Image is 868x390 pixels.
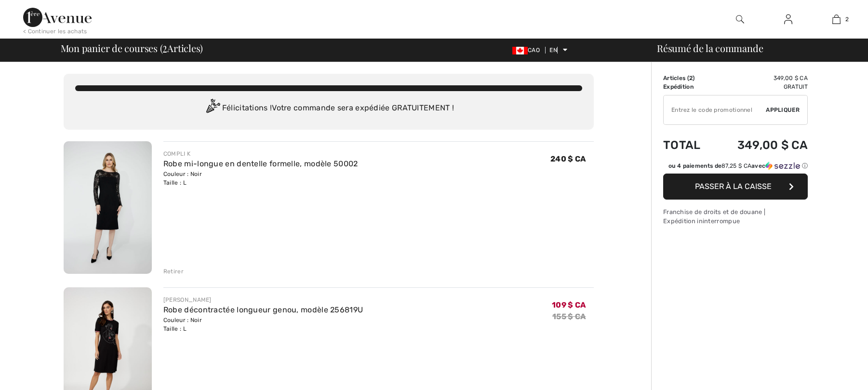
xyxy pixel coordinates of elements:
img: Mes informations [784,13,792,25]
button: Passer à la caisse [663,174,808,200]
font: ou 4 paiements de [668,162,721,169]
font: CAO [528,47,540,54]
img: Congratulation2.svg [203,99,222,118]
font: Passer à la caisse [695,182,772,191]
font: Votre commande sera expédiée GRATUITEMENT ! [272,103,454,112]
iframe: Ouvre un widget dans lequel vous pouvez trouver plus d'informations [807,361,858,385]
font: 349,00 $ CA [774,75,808,81]
font: Résumé de la commande [657,41,763,54]
font: [PERSON_NAME] [163,296,212,303]
font: COMPLI K [163,150,190,157]
a: Se connecter [776,13,800,26]
img: Robe mi-longue en dentelle formelle, modèle 50002 [64,141,152,274]
font: Taille : L [163,325,187,332]
font: EN [549,47,557,54]
input: Code promotionnel [664,95,766,124]
img: 1ère Avenue [23,8,92,27]
a: Robe décontractée longueur genou, modèle 256819U [163,305,363,314]
font: Total [663,138,701,152]
img: Mon sac [832,13,841,25]
font: 2 [689,75,693,81]
font: Franchise de droits et de douane | Expédition ininterrompue [663,208,765,225]
font: Taille : L [163,179,187,186]
font: Couleur : Noir [163,317,202,323]
font: 87,25 $ CA [721,162,751,169]
font: Appliquer [766,107,800,113]
font: Articles ( [663,75,689,81]
font: 109 $ CA [552,300,586,309]
font: Couleur : Noir [163,171,202,177]
font: ) [693,75,694,81]
div: ou 4 paiements de87,25 $ CAavecSezzle Cliquez pour en savoir plus sur Sezzle [663,161,808,174]
font: Mon panier de courses ( [61,41,163,54]
font: Retirer [163,268,184,275]
font: Articles) [167,41,203,54]
font: Expédition [663,83,694,90]
font: 2 [162,39,167,55]
font: < Continuer les achats [23,28,87,35]
font: 349,00 $ CA [737,138,808,152]
font: 155 $ CA [552,312,586,321]
font: Gratuit [784,83,808,90]
font: avec [751,162,765,169]
a: Robe mi-longue en dentelle formelle, modèle 50002 [163,159,358,168]
font: ⓘ [802,162,808,169]
font: 2 [845,16,849,23]
font: 240 $ CA [550,154,586,163]
img: rechercher sur le site [736,13,744,25]
img: Sezzle [765,161,800,170]
font: Félicitations ! [222,103,272,112]
img: Dollar canadien [512,47,528,54]
a: 2 [813,13,860,25]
